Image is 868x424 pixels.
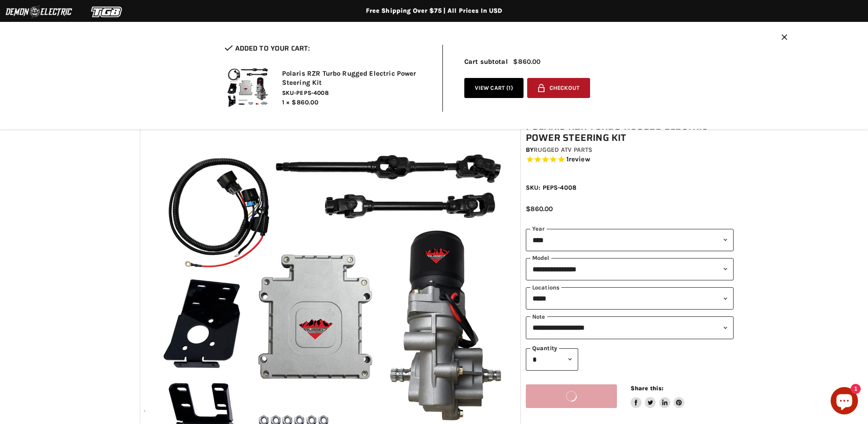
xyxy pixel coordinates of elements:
[513,58,540,66] span: $860.00
[526,145,734,155] div: by
[526,205,553,213] span: $860.00
[828,387,861,417] inbox-online-store-chat: Shopify online store chat
[225,45,429,52] h2: Added to your cart:
[526,183,734,192] div: SKU: PEPS-4008
[550,85,580,92] span: Checkout
[282,69,429,87] h2: Polaris RZR Turbo Rugged Electric Power Steering Kit
[225,64,270,110] img: Polaris RZR Turbo Rugged Electric Power Steering Kit
[569,155,590,164] span: review
[631,385,663,392] span: Share this:
[524,78,590,102] form: cart checkout
[631,384,685,408] aside: Share this:
[526,229,734,251] select: year
[526,316,734,339] select: keys
[70,7,799,15] div: Free Shipping Over $75 | All Prices In USD
[526,348,578,371] select: Quantity
[73,3,141,21] img: TGB Logo 2
[781,34,787,42] button: Close
[526,121,734,144] h1: Polaris RZR Turbo Rugged Electric Power Steering Kit
[464,78,524,98] a: View cart (1)
[566,155,590,164] span: 1 reviews
[464,57,508,66] span: Cart subtotal
[526,155,734,165] span: Rated 5.0 out of 5 stars 1 reviews
[534,146,592,154] a: Rugged ATV Parts
[292,98,318,106] span: $860.00
[282,98,290,106] span: 1 ×
[282,89,429,97] span: SKU-PEPS-4008
[508,84,511,91] span: 1
[527,78,590,98] button: Checkout
[5,3,73,21] img: Demon Electric Logo 2
[526,287,734,310] select: keys
[526,258,734,280] select: modal-name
